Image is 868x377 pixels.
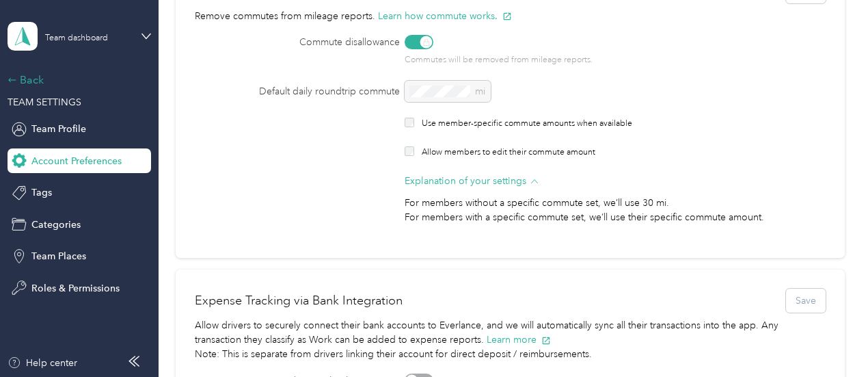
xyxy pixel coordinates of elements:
[405,174,526,188] span: Explanation of your settings
[195,35,401,49] label: Commute disallowance
[405,210,772,224] p: For members with a specific commute set, we’ll use their specific commute amount.
[195,318,826,347] p: Allow drivers to securely connect their bank accounts to Everlance, and we will automatically syn...
[195,291,403,310] span: Expense Tracking via Bank Integration
[195,9,826,36] p: Remove commutes from mileage reports.
[422,146,595,159] p: Allow members to edit their commute amount
[195,84,401,99] label: Default daily roundtrip commute
[31,218,81,232] span: Categories
[31,185,52,200] span: Tags
[422,118,632,130] p: Use member-specific commute amounts when available
[378,9,512,23] button: Learn how commute works.
[405,196,772,210] p: For members without a specific commute set, we’ll use 30 mi .
[45,34,108,42] div: Team dashboard
[487,333,551,347] button: Learn more
[8,356,77,370] button: Help center
[8,96,81,108] span: TEAM SETTINGS
[31,154,122,168] span: Account Preferences
[195,347,826,374] p: Note: This is separate from drivers linking their account for direct deposit / reimbursements.
[31,281,120,296] span: Roles & Permissions
[405,54,772,66] p: Commutes will be removed from mileage reports.
[31,249,86,263] span: Team Places
[791,300,868,377] iframe: Everlance-gr Chat Button Frame
[31,122,86,136] span: Team Profile
[8,72,144,88] div: Back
